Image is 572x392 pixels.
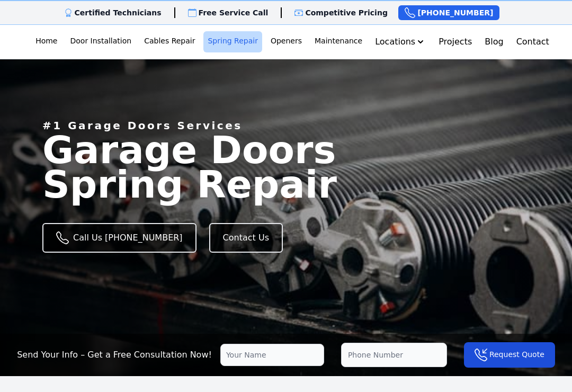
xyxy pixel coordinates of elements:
p: #1 Garage Doors Services [42,118,243,133]
a: Spring Repair [203,31,262,52]
span: Garage Doors Spring Repair [42,133,451,202]
a: Contact Us [209,223,283,253]
button: Locations [371,31,430,52]
input: Phone Number [341,343,447,367]
input: Your Name [220,344,324,366]
p: Send Your Info – Get a Free Consultation Now! [17,349,212,361]
a: Maintenance [310,31,367,52]
a: Blog [480,31,507,52]
a: [PHONE_NUMBER] [398,5,499,20]
button: Request Quote [464,342,555,368]
a: Projects [434,31,476,52]
a: Cables Repair [140,31,199,52]
p: Certified Technicians [75,7,162,18]
a: Call Us [PHONE_NUMBER] [42,223,196,253]
p: Free Service Call [199,7,269,18]
a: Door Installation [66,31,136,52]
a: Home [31,31,61,52]
a: Contact [512,31,553,52]
p: Competitive Pricing [305,7,388,18]
a: Openers [266,31,306,52]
